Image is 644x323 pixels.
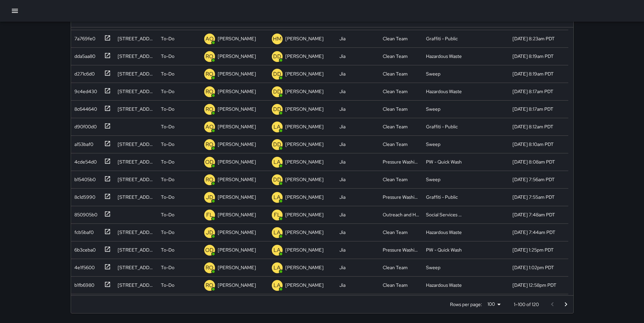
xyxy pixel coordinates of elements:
[118,246,154,253] div: 201 Franklin Street
[206,105,213,113] p: RO
[161,194,174,200] p: To-Do
[218,211,256,218] p: [PERSON_NAME]
[512,264,554,271] div: 9/17/2025, 1:02pm PDT
[383,282,408,288] div: Clean Team
[72,121,97,130] div: d90f00d0
[285,246,324,253] p: [PERSON_NAME]
[383,264,408,271] div: Clean Team
[383,211,419,218] div: Outreach and Hospitality
[273,52,281,61] p: DD
[161,35,174,42] p: To-Do
[72,279,94,288] div: b1fb6980
[512,106,553,112] div: 9/18/2025, 8:17am PDT
[72,138,93,148] div: a153baf0
[450,301,482,308] p: Rows per page:
[206,123,214,131] p: AO
[161,282,174,288] p: To-Do
[161,53,174,60] p: To-Do
[339,106,345,112] div: Jia
[383,35,408,42] div: Clean Team
[285,35,324,42] p: [PERSON_NAME]
[218,106,256,112] p: [PERSON_NAME]
[72,33,95,42] div: 7a769fe0
[512,229,555,236] div: 9/18/2025, 7:44am PDT
[273,158,281,166] p: LA
[218,229,256,236] p: [PERSON_NAME]
[383,141,408,148] div: Clean Team
[273,88,281,96] p: DD
[383,158,419,165] div: Pressure Washing
[512,282,556,288] div: 9/17/2025, 12:58pm PDT
[161,141,174,148] p: To-Do
[118,229,154,236] div: 1185 Market Street
[72,244,96,253] div: 6b3ceba0
[273,281,281,289] p: LA
[218,88,256,95] p: [PERSON_NAME]
[218,246,256,253] p: [PERSON_NAME]
[285,194,324,200] p: [PERSON_NAME]
[206,70,213,78] p: RO
[339,246,345,253] div: Jia
[285,123,324,130] p: [PERSON_NAME]
[512,70,554,77] div: 9/18/2025, 8:19am PDT
[512,176,555,183] div: 9/18/2025, 7:56am PDT
[118,158,154,165] div: 1292 Market Street
[383,194,419,200] div: Pressure Washing
[339,264,345,271] div: Jia
[218,264,256,271] p: [PERSON_NAME]
[339,53,345,60] div: Jia
[118,35,154,42] div: 34 Van Ness Avenue
[426,70,440,77] div: Sweep
[118,176,154,183] div: 625 Polk Street
[285,211,324,218] p: [PERSON_NAME]
[218,141,256,148] p: [PERSON_NAME]
[218,70,256,77] p: [PERSON_NAME]
[218,194,256,200] p: [PERSON_NAME]
[118,70,154,77] div: 679 Golden Gate Avenue
[339,229,345,236] div: Jia
[285,282,324,288] p: [PERSON_NAME]
[206,176,213,184] p: RO
[426,88,462,95] div: Hazardous Waste
[206,193,213,201] p: JD
[161,158,174,165] p: To-Do
[512,53,554,60] div: 9/18/2025, 8:19am PDT
[206,52,213,61] p: RO
[72,173,96,183] div: b15405b0
[218,53,256,60] p: [PERSON_NAME]
[118,53,154,60] div: 679 Golden Gate Avenue
[512,158,555,165] div: 9/18/2025, 8:08am PDT
[72,191,95,200] div: 8c1d5990
[285,158,324,165] p: [PERSON_NAME]
[205,158,214,166] p: OD
[426,282,462,288] div: Hazardous Waste
[72,209,97,218] div: 850905b0
[426,264,440,271] div: Sweep
[273,70,281,78] p: DD
[118,282,154,288] div: 380 Fulton Street
[285,141,324,148] p: [PERSON_NAME]
[383,70,408,77] div: Clean Team
[426,53,462,60] div: Hazardous Waste
[218,123,256,130] p: [PERSON_NAME]
[72,85,97,95] div: 9c4ed430
[161,264,174,271] p: To-Do
[118,194,154,200] div: 147 Fulton Street
[285,70,324,77] p: [PERSON_NAME]
[339,88,345,95] div: Jia
[161,246,174,253] p: To-Do
[273,105,281,113] p: DD
[512,141,554,148] div: 9/18/2025, 8:10am PDT
[512,123,553,130] div: 9/18/2025, 8:12am PDT
[426,229,462,236] div: Hazardous Waste
[273,141,281,149] p: DD
[161,70,174,77] p: To-Do
[273,264,281,272] p: LA
[485,299,503,309] div: 100
[161,229,174,236] p: To-Do
[161,211,174,218] p: To-Do
[383,246,419,253] div: Pressure Washing
[273,35,282,43] p: HM
[273,229,281,237] p: LA
[273,246,281,254] p: LA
